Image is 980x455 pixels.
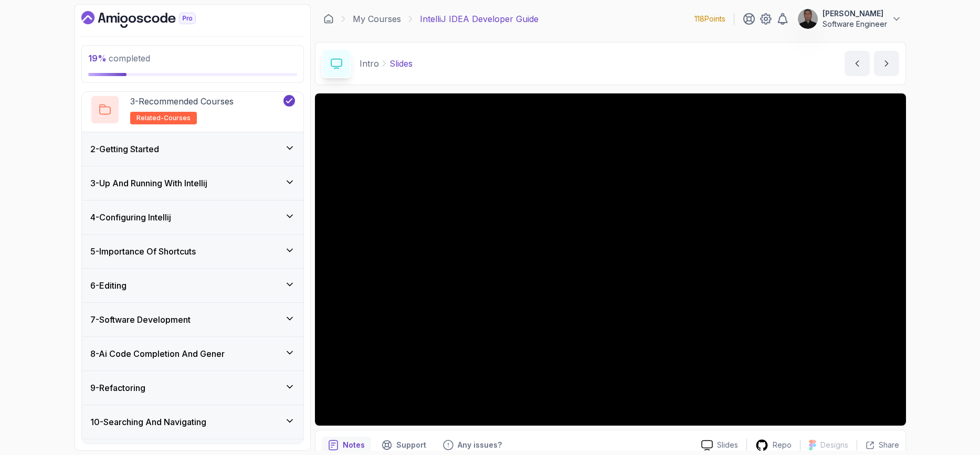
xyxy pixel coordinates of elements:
h3: 6 - Editing [90,279,127,292]
h3: 4 - Configuring Intellij [90,211,171,224]
button: next content [874,51,899,76]
h3: 5 - Importance Of Shortcuts [90,245,196,258]
p: Designs [820,440,848,450]
p: 3 - Recommended Courses [130,95,234,108]
p: Slides [717,440,738,450]
p: Any issues? [458,440,502,450]
span: related-courses [136,114,191,122]
p: Slides [389,57,413,70]
a: Dashboard [81,11,220,28]
p: IntelliJ IDEA Developer Guide [420,13,539,25]
button: 10-Searching And Navigating [82,405,303,439]
button: 4-Configuring Intellij [82,200,303,234]
p: [PERSON_NAME] [823,8,887,19]
button: 6-Editing [82,269,303,302]
button: 5-Importance Of Shortcuts [82,235,303,268]
button: 9-Refactoring [82,371,303,405]
p: Notes [343,440,365,450]
button: 8-Ai Code Completion And Gener [82,337,303,371]
a: Repo [747,439,800,452]
a: Slides [693,440,746,451]
h3: 7 - Software Development [90,313,191,326]
img: user profile image [798,9,818,29]
button: Share [857,440,899,450]
p: Share [879,440,899,450]
button: user profile image[PERSON_NAME]Software Engineer [797,8,902,29]
a: Dashboard [323,14,334,24]
p: Repo [773,440,792,450]
h3: 9 - Refactoring [90,382,145,394]
button: Feedback button [437,437,508,453]
span: 19 % [88,53,107,64]
button: Support button [375,437,433,453]
h3: 3 - Up And Running With Intellij [90,177,207,189]
h3: 10 - Searching And Navigating [90,416,206,428]
p: Software Engineer [823,19,887,29]
button: notes button [322,437,371,453]
button: previous content [845,51,870,76]
a: My Courses [353,13,401,25]
button: 3-Recommended Coursesrelated-courses [90,95,295,124]
button: 3-Up And Running With Intellij [82,166,303,200]
button: 7-Software Development [82,303,303,336]
p: Support [396,440,426,450]
button: 2-Getting Started [82,132,303,166]
p: Intro [360,57,379,70]
span: completed [88,53,150,64]
h3: 2 - Getting Started [90,143,159,155]
h3: 8 - Ai Code Completion And Gener [90,347,225,360]
p: 118 Points [694,14,725,24]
